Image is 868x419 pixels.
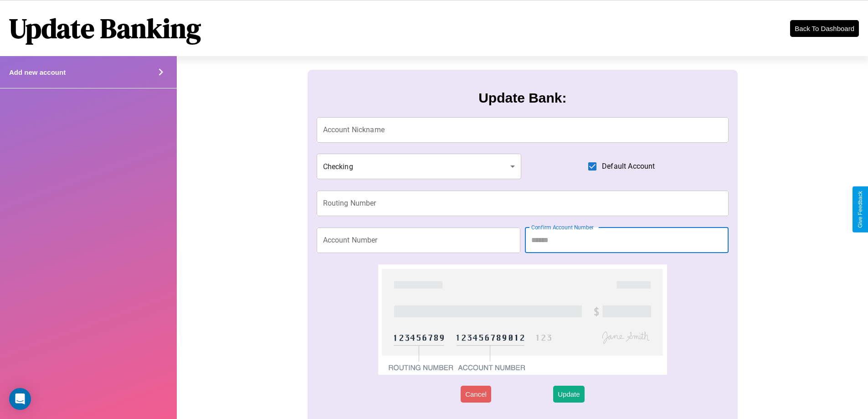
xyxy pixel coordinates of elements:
[461,386,491,403] button: Cancel
[9,388,31,410] div: Open Intercom Messenger
[317,154,522,179] div: Checking
[478,90,566,106] h3: Update Bank:
[9,10,201,47] h1: Update Banking
[857,191,863,228] div: Give Feedback
[9,68,66,76] h4: Add new account
[602,161,655,172] span: Default Account
[378,264,667,375] img: check
[553,386,584,403] button: Update
[531,223,594,231] label: Confirm Account Number
[790,20,859,37] button: Back To Dashboard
